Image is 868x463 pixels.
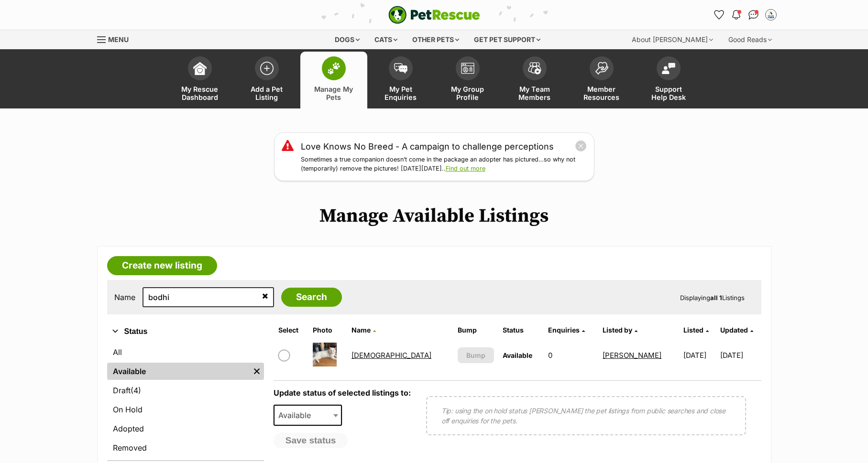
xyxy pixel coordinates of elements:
[662,63,675,74] img: help-desk-icon-fdf02630f3aa405de69fd3d07c3f3aa587a6932b1a1747fa1d2bba05be0121f9.svg
[107,325,264,338] button: Status
[352,326,371,334] span: Name
[720,326,748,334] span: Updated
[729,7,744,22] button: Notifications
[635,52,702,108] a: Support Help Desk
[720,326,753,334] a: Updated
[603,326,632,334] span: Listed by
[763,7,779,22] button: My account
[406,30,466,49] div: Other pets
[107,342,264,460] div: Status
[368,30,404,49] div: Cats
[274,405,342,426] span: Available
[107,401,264,418] a: On Hold
[260,62,274,75] img: add-pet-listing-icon-0afa8454b4691262ce3f59096e99ab1cd57d4a30225e0717b998d2c9b9846f56.svg
[580,85,623,101] span: Member Resources
[274,388,411,398] label: Update status of selected listings to:
[680,294,745,301] span: Displaying Listings
[446,165,485,172] a: Find out more
[625,30,720,49] div: About [PERSON_NAME]
[250,363,264,380] a: Remove filter
[275,323,308,338] th: Select
[499,323,544,338] th: Status
[748,10,758,20] img: chat-41dd97257d64d25036548639549fe6c8038ab92f7586957e7f3b1b290dea8141.svg
[467,30,547,49] div: Get pet support
[712,7,727,22] a: Favourites
[107,344,264,361] a: All
[746,7,761,22] a: Conversations
[722,30,779,49] div: Good Reads
[281,288,342,307] input: Search
[575,140,587,152] button: close
[97,30,135,47] a: Menu
[193,62,207,75] img: dashboard-icon-eb2f2d2d3e046f16d808141f083e7271f6b2e854fb5c12c21221c1fb7104beca.svg
[680,339,719,372] td: [DATE]
[367,52,434,108] a: My Pet Enquiries
[300,52,367,108] a: Manage My Pets
[107,420,264,437] a: Adopted
[647,85,690,101] span: Support Help Desk
[107,382,264,399] a: Draft
[466,350,485,360] span: Bump
[766,10,776,20] img: Anita Butko profile pic
[603,351,661,360] a: [PERSON_NAME]
[513,85,556,101] span: My Team Members
[131,385,141,396] span: (4)
[712,7,779,22] ul: Account quick links
[503,351,532,359] span: Available
[312,85,355,101] span: Manage My Pets
[107,439,264,456] a: Removed
[548,326,580,334] span: translation missing: en.admin.listings.index.attributes.enquiries
[328,30,366,49] div: Dogs
[595,62,608,75] img: member-resources-icon-8e73f808a243e03378d46382f2149f9095a855e16c252ad45f914b54edf8863c.svg
[388,6,480,24] img: logo-e224e6f780fb5917bec1dbf3a21bbac754714ae5b6737aabdf751b685950b380.svg
[275,409,320,422] span: Available
[458,347,494,363] button: Bump
[379,85,422,101] span: My Pet Enquiries
[454,323,497,338] th: Bump
[548,326,585,334] a: Enquiries
[245,85,288,101] span: Add a Pet Listing
[683,326,703,334] span: Listed
[233,52,300,108] a: Add a Pet Listing
[352,326,376,334] a: Name
[441,406,731,426] p: Tip: using the on hold status [PERSON_NAME] the pet listings from public searches and close off e...
[107,363,250,380] a: Available
[501,52,568,108] a: My Team Members
[108,35,129,43] span: Menu
[434,52,501,108] a: My Group Profile
[528,62,541,75] img: team-members-icon-5396bd8760b3fe7c0b43da4ab00e1e3bb1a5d9ba89233759b79545d2d3fc5d0d.svg
[603,326,637,334] a: Listed by
[732,10,740,20] img: notifications-46538b983faf8c2785f20acdc204bb7945ddae34d4c08c2a6579f10ce5e182be.svg
[114,293,135,301] label: Name
[309,323,347,338] th: Photo
[394,63,407,74] img: pet-enquiries-icon-7e3ad2cf08bfb03b45e93fb7055b45f3efa6380592205ae92323e6603595dc1f.svg
[461,63,474,74] img: group-profile-icon-3fa3cf56718a62981997c0bc7e787c4b2cf8bcc04b72c1350f741eb67cf2f40e.svg
[301,155,587,173] p: Sometimes a true companion doesn’t come in the package an adopter has pictured…so why not (tempor...
[301,140,554,153] a: Love Knows No Breed - A campaign to challenge perceptions
[544,339,598,372] td: 0
[327,62,341,75] img: manage-my-pets-icon-02211641906a0b7f246fdf0571729dbe1e7629f14944591b6c1af311fb30b64b.svg
[107,256,217,275] a: Create new listing
[178,85,221,101] span: My Rescue Dashboard
[683,326,709,334] a: Listed
[568,52,635,108] a: Member Resources
[710,294,722,301] strong: all 1
[166,52,233,108] a: My Rescue Dashboard
[720,339,760,372] td: [DATE]
[274,433,348,448] button: Save status
[446,85,489,101] span: My Group Profile
[388,6,480,24] a: PetRescue
[352,351,431,360] a: [DEMOGRAPHIC_DATA]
